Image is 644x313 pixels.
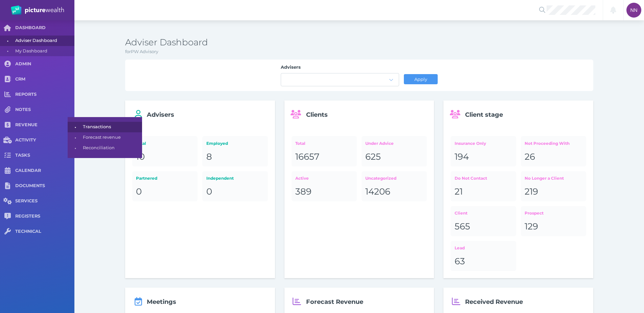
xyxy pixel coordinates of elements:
[68,144,83,152] span: •
[362,136,427,166] a: Under Advice625
[147,298,176,306] span: Meetings
[15,76,74,82] span: CRM
[455,151,512,163] div: 194
[125,48,593,55] p: for PW Advisory
[15,92,74,97] span: REPORTS
[306,111,328,118] span: Clients
[525,186,582,198] div: 219
[68,132,142,143] a: •Forecast revenue
[68,133,83,142] span: •
[306,298,363,306] span: Forecast Revenue
[83,132,140,143] span: Forecast revenue
[404,74,438,84] button: Apply
[295,141,305,146] span: Total
[125,37,593,48] h3: Adviser Dashboard
[147,111,174,118] span: Advisers
[83,143,140,153] span: Reconciliation
[455,210,467,216] span: Client
[411,76,430,82] span: Apply
[295,151,353,163] div: 16657
[465,298,523,306] span: Received Revenue
[136,176,157,181] span: Partnered
[136,186,194,198] div: 0
[525,221,582,232] div: 129
[132,171,198,201] a: Partnered0
[132,136,198,166] a: Total10
[15,107,74,113] span: NOTES
[626,3,641,18] div: Noah Nelson
[206,176,234,181] span: Independent
[455,141,486,146] span: Insurance Only
[455,176,487,181] span: Do Not Contact
[202,136,268,166] a: Employed8
[15,36,72,46] span: Adviser Dashboard
[455,186,512,198] div: 21
[365,186,423,198] div: 14206
[525,176,564,181] span: No Longer a Client
[15,137,74,143] span: ACTIVITY
[15,229,74,234] span: TECHNICAL
[525,210,544,216] span: Prospect
[136,151,194,163] div: 10
[15,46,72,57] span: My Dashboard
[83,122,140,132] span: Transactions
[365,141,394,146] span: Under Advice
[15,198,74,204] span: SERVICES
[365,176,396,181] span: Uncategorized
[15,122,74,128] span: REVENUE
[15,61,74,67] span: ADMIN
[206,186,264,198] div: 0
[295,186,353,198] div: 389
[365,151,423,163] div: 625
[525,151,582,163] div: 26
[292,136,357,166] a: Total16657
[68,143,142,153] a: •Reconciliation
[292,171,357,201] a: Active389
[11,5,64,15] img: PW
[206,151,264,163] div: 8
[206,141,228,146] span: Employed
[455,256,512,267] div: 63
[15,168,74,174] span: CALENDAR
[525,141,570,146] span: Not Proceeding With
[68,122,142,132] a: •Transactions
[15,214,74,219] span: REGISTERS
[455,221,512,232] div: 565
[15,25,74,31] span: DASHBOARD
[295,176,309,181] span: Active
[202,171,268,201] a: Independent0
[630,7,637,13] span: NN
[15,183,74,189] span: DOCUMENTS
[455,245,465,250] span: Lead
[281,64,399,73] label: Advisers
[68,123,83,131] span: •
[15,153,74,158] span: TASKS
[465,111,503,118] span: Client stage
